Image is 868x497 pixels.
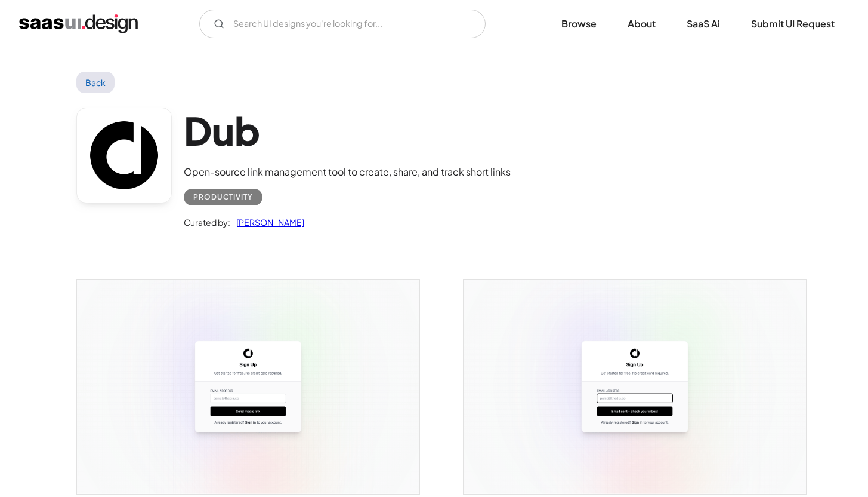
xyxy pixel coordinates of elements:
input: Search UI designs you're looking for... [199,10,486,38]
a: Submit UI Request [737,11,849,37]
a: SaaS Ai [672,11,734,37]
a: Back [76,72,115,93]
h1: Dub [184,108,511,154]
a: [PERSON_NAME] [230,215,304,229]
div: Curated by: [184,215,230,229]
a: open lightbox [464,280,806,494]
div: Open-source link management tool to create, share, and track short links [184,165,511,179]
form: Email Form [199,10,486,38]
a: Browse [547,11,611,37]
div: Productivity [193,190,253,204]
a: home [19,14,138,33]
a: About [613,11,670,37]
a: open lightbox [77,280,419,494]
img: 6400859227271391e1fce840_Dub%20Signup%20Email%20Sent%20Screen.png [464,280,806,494]
img: 6400858cc6b9b6ecd6bb2afc_Dub%20Signup%20Screen.png [77,280,419,494]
